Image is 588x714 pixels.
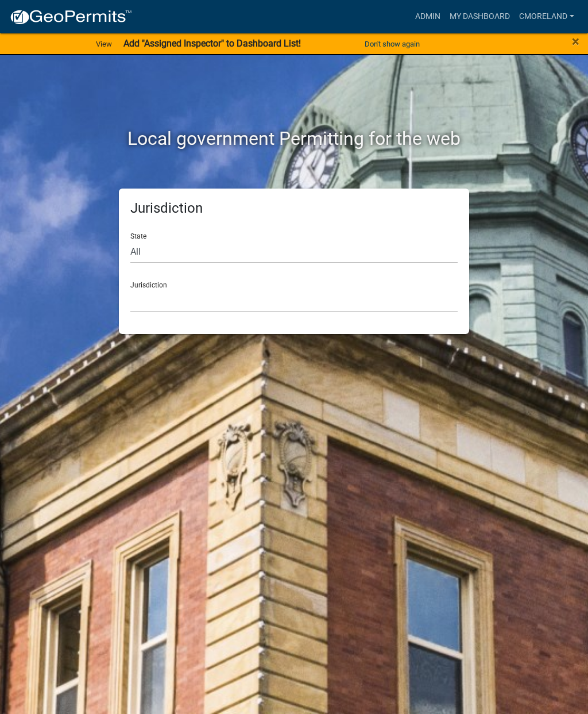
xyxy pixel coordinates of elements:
[411,6,445,28] a: Admin
[445,6,514,28] a: My Dashboard
[91,34,117,53] a: View
[572,34,579,48] button: Close
[514,6,579,28] a: cmoreland
[130,200,458,217] h5: Jurisdiction
[27,128,561,149] h2: Local government Permitting for the web
[572,33,579,49] span: ×
[123,38,301,49] strong: Add "Assigned Inspector" to Dashboard List!
[360,34,424,53] button: Don't show again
